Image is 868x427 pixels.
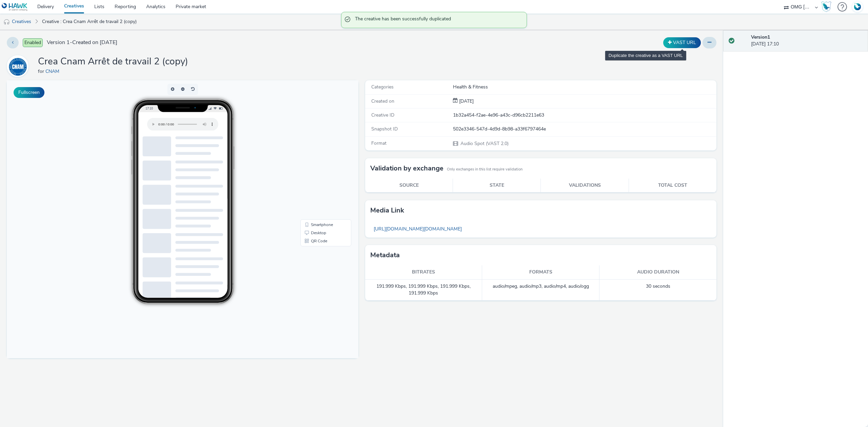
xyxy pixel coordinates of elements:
[460,140,509,147] span: Audio Spot (VAST 2.0)
[38,68,45,75] span: for
[295,157,343,165] li: QR Code
[304,150,319,155] span: Desktop
[599,280,717,301] td: 30 seconds
[663,37,701,48] button: VAST URL
[751,34,863,48] div: [DATE] 17:10
[453,179,541,192] th: State
[453,112,716,119] div: 1b32a454-f2ae-4e96-a43c-d96cb2211e63
[458,98,474,105] div: Creation 25 August 2025, 17:10
[453,84,716,90] div: Health & Fitness
[482,265,599,279] th: Formats
[821,1,834,12] a: Hawk Academy
[370,205,404,216] h3: Media link
[458,98,474,104] span: [DATE]
[447,167,522,172] small: Only exchanges in this list require validation
[751,34,770,40] strong: Version 1
[14,87,44,98] button: Fullscreen
[138,26,146,30] span: 17:10
[371,84,394,90] span: Categories
[370,222,465,236] a: [URL][DOMAIN_NAME][DOMAIN_NAME]
[2,3,28,11] img: undefined Logo
[541,179,629,192] th: Validations
[371,126,398,132] span: Snapshot ID
[453,126,716,133] div: 502e3346-547d-4d9d-8b98-a33f6797464e
[47,39,117,46] span: Version 1 - Created on [DATE]
[852,2,863,12] img: Account FR
[45,68,62,75] a: CNAM
[365,265,482,279] th: Bitrates
[629,179,716,192] th: Total cost
[38,55,188,68] h1: Crea Cnam Arrêt de travail 2 (copy)
[370,163,443,174] h3: Validation by exchange
[295,148,343,157] li: Desktop
[821,1,831,12] img: Hawk Academy
[365,179,453,192] th: Source
[599,265,717,279] th: Audio duration
[482,280,599,301] td: audio/mpeg, audio/mp3, audio/mp4, audio/ogg
[371,140,387,146] span: Format
[371,98,394,104] span: Created on
[662,37,703,48] div: Duplicate the creative as a VAST URL
[8,56,27,76] img: CNAM
[365,280,482,301] td: 191.999 Kbps, 191.999 Kbps, 191.999 Kbps, 191.999 Kbps
[295,140,343,148] li: Smartphone
[304,142,326,146] span: Smartphone
[304,159,320,163] span: QR Code
[7,63,31,69] a: CNAM
[39,14,140,30] a: Creative : Crea Cnam Arrêt de travail 2 (copy)
[3,19,10,25] img: audio
[23,38,43,47] span: Enabled
[370,250,400,260] h3: Metadata
[371,112,394,118] span: Creative ID
[355,16,520,24] span: The creative has been successfully duplicated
